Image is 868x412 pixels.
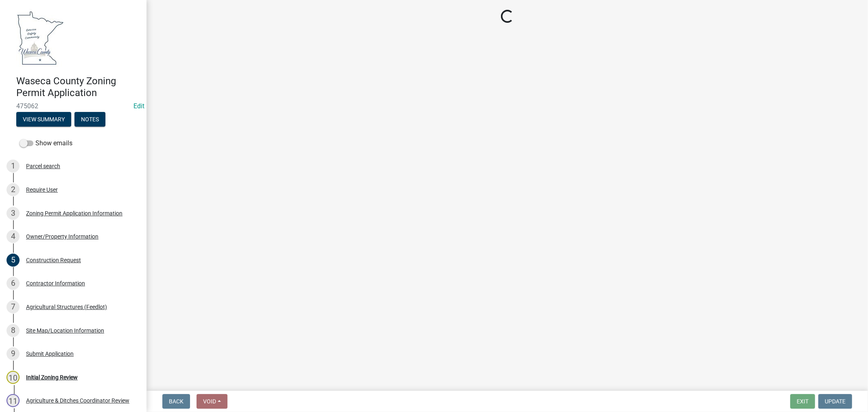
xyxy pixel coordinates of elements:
div: Parcel search [26,163,60,169]
div: 6 [7,277,20,290]
div: Require User [26,187,58,193]
div: Initial Zoning Review [26,375,78,380]
div: 1 [7,160,20,173]
span: Void [203,398,216,405]
div: Zoning Permit Application Information [26,210,122,216]
div: 8 [7,324,20,337]
button: Exit [790,394,815,409]
h4: Waseca County Zoning Permit Application [16,75,140,99]
div: Construction Request [26,257,81,263]
span: Update [825,398,846,405]
button: View Summary [16,112,71,127]
div: 9 [7,347,20,360]
div: Contractor Information [26,281,85,286]
span: Back [169,398,184,405]
button: Void [197,394,227,409]
label: Show emails [20,138,72,148]
div: Agriculture & Ditches Coordinator Review [26,398,129,403]
div: 4 [7,230,20,243]
wm-modal-confirm: Edit Application Number [133,102,144,110]
button: Notes [74,112,105,127]
button: Update [818,394,852,409]
div: 10 [7,371,20,384]
button: Back [162,394,190,409]
div: 2 [7,183,20,196]
a: Edit [133,102,144,110]
div: 5 [7,254,20,267]
div: Submit Application [26,351,74,357]
span: 475062 [16,102,130,110]
wm-modal-confirm: Notes [74,116,105,123]
img: Waseca County, Minnesota [16,9,64,67]
div: Owner/Property Information [26,234,98,239]
div: 11 [7,394,20,407]
wm-modal-confirm: Summary [16,116,71,123]
div: 3 [7,207,20,220]
div: 7 [7,300,20,313]
div: Agricultural Structures (Feedlot) [26,304,107,310]
div: Site Map/Location Information [26,328,104,333]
